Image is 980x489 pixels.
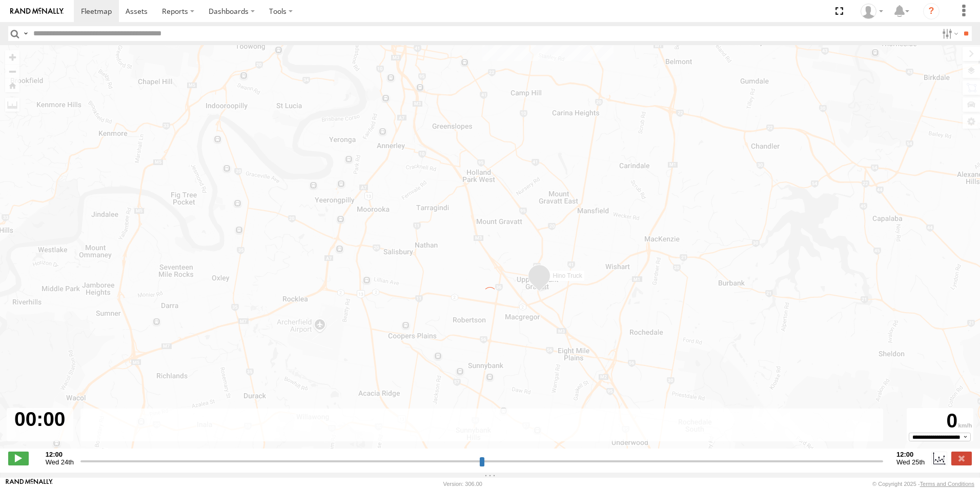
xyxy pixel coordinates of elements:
[872,481,974,487] div: © Copyright 2025 -
[8,452,29,465] label: Play/Stop
[923,3,940,19] i: ?
[908,410,972,433] div: 0
[896,451,925,458] strong: 12:00
[920,481,974,487] a: Terms and Conditions
[857,4,887,19] div: Darren Ward
[6,479,53,489] a: Visit our Website
[896,458,925,466] span: Wed 25th
[46,458,74,466] span: Wed 24th
[938,26,960,41] label: Search Filter Options
[443,481,482,487] div: Version: 306.00
[951,452,972,465] label: Close
[10,8,64,15] img: rand-logo.svg
[46,451,74,458] strong: 12:00
[22,26,30,41] label: Search Query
